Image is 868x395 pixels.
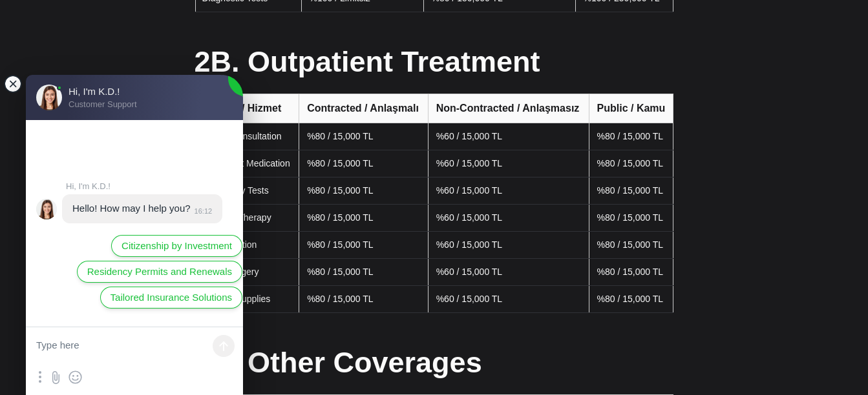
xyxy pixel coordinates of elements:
[299,177,429,205] td: %80 / 15,000 TL
[299,232,429,259] td: %80 / 15,000 TL
[428,94,589,123] th: Non-Contracted / Anlaşmasız
[428,205,589,232] td: %60 / 15,000 TL
[66,181,233,191] jdiv: Hi, I'm K.D.!
[589,123,673,150] td: %80 / 15,000 TL
[195,41,673,82] h2: 2B. Outpatient Treatment
[299,150,429,177] td: %80 / 15,000 TL
[299,286,429,313] td: %80 / 15,000 TL
[428,286,589,313] td: %60 / 15,000 TL
[589,150,673,177] td: %80 / 15,000 TL
[299,259,429,286] td: %80 / 15,000 TL
[428,177,589,205] td: %60 / 15,000 TL
[122,239,232,253] span: Citizenship by Investment
[62,194,222,223] jdiv: 13.10.25 16:12:13
[428,259,589,286] td: %60 / 15,000 TL
[191,207,213,215] jdiv: 16:12
[195,232,299,259] td: Rehabilitation
[299,94,429,123] th: Contracted / Anlaşmalı
[589,286,673,313] td: %80 / 15,000 TL
[589,205,673,232] td: %80 / 15,000 TL
[195,205,299,232] td: Physical Therapy
[87,265,232,279] span: Residency Permits and Renewals
[195,259,299,286] td: Minor Surgery
[428,150,589,177] td: %60 / 15,000 TL
[36,199,57,219] jdiv: Hi, I'm K.D.!
[589,232,673,259] td: %80 / 15,000 TL
[299,123,429,150] td: %80 / 15,000 TL
[428,123,589,150] td: %60 / 15,000 TL
[195,286,299,313] td: Medical Supplies
[195,150,299,177] td: Outpatient Medication
[195,94,299,123] th: Service / Hizmet
[428,232,589,259] td: %60 / 15,000 TL
[195,342,673,383] h2: 2C. Other Coverages
[589,94,673,123] th: Public / Kamu
[111,290,232,305] span: Tailored Insurance Solutions
[589,259,673,286] td: %80 / 15,000 TL
[195,177,299,205] td: Laboratory Tests
[589,177,673,205] td: %80 / 15,000 TL
[72,203,191,214] jdiv: Hello! How may I help you?
[299,205,429,232] td: %80 / 15,000 TL
[195,123,299,150] td: Doctor Consultation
